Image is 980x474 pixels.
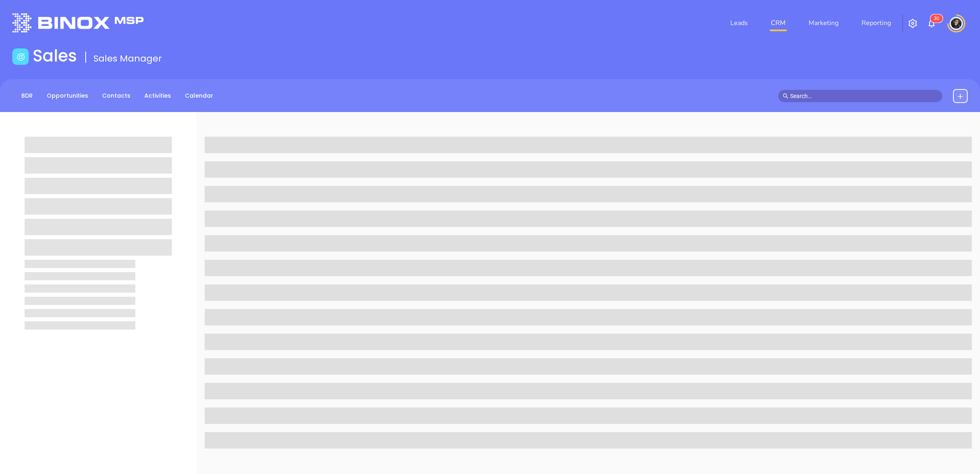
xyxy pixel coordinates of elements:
[950,17,963,30] img: user
[908,18,918,28] img: iconSetting
[768,15,789,31] a: CRM
[12,13,144,32] img: logo
[93,52,162,65] span: Sales Manager
[805,15,842,31] a: Marketing
[727,15,751,31] a: Leads
[139,89,176,103] a: Activities
[180,89,218,103] a: Calendar
[930,14,943,23] sup: 30
[858,15,894,31] a: Reporting
[42,89,93,103] a: Opportunities
[16,89,38,103] a: BDR
[33,46,77,66] h1: Sales
[97,89,135,103] a: Contacts
[937,16,939,21] span: 0
[790,92,938,101] input: Search…
[783,93,789,99] span: search
[927,18,937,28] img: iconNotification
[934,16,937,21] span: 3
